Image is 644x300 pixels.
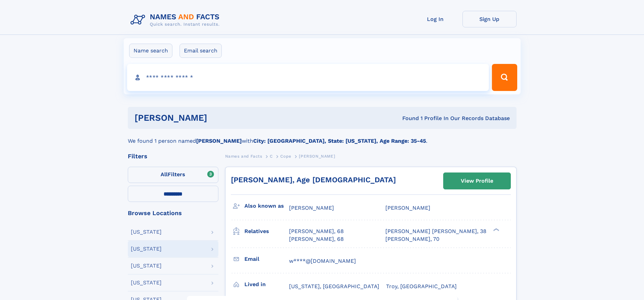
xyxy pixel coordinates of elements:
span: [PERSON_NAME] [299,154,335,159]
label: Filters [128,167,218,183]
label: Name search [129,44,172,58]
button: Search Button [492,64,517,91]
div: [US_STATE] [131,263,162,269]
span: [PERSON_NAME] [289,205,334,211]
div: Found 1 Profile In Our Records Database [305,115,510,122]
b: City: [GEOGRAPHIC_DATA], State: [US_STATE], Age Range: 35-45 [253,138,426,144]
div: We found 1 person named with . [128,129,517,145]
span: C [270,154,273,159]
div: View Profile [461,173,493,189]
h1: [PERSON_NAME] [135,114,305,122]
div: [US_STATE] [131,280,162,285]
div: ❯ [492,228,500,232]
div: [US_STATE] [131,229,162,235]
img: Logo Names and Facts [128,11,225,29]
a: Log In [408,11,462,27]
h3: Lived in [244,279,289,290]
a: [PERSON_NAME], 68 [289,235,344,243]
span: [US_STATE], [GEOGRAPHIC_DATA] [289,283,379,290]
span: All [161,171,168,178]
a: Sign Up [462,11,517,27]
a: Cope [280,152,291,160]
a: Names and Facts [225,152,262,160]
a: [PERSON_NAME] [PERSON_NAME], 38 [385,228,486,235]
div: [US_STATE] [131,246,162,252]
a: C [270,152,273,160]
a: [PERSON_NAME], 70 [385,235,439,243]
a: View Profile [444,173,510,189]
input: search input [127,64,489,91]
b: [PERSON_NAME] [196,138,242,144]
h3: Relatives [244,226,289,237]
h3: Email [244,253,289,265]
span: Cope [280,154,291,159]
div: Filters [128,153,218,159]
a: [PERSON_NAME], 68 [289,228,344,235]
label: Email search [180,44,222,58]
a: [PERSON_NAME], Age [DEMOGRAPHIC_DATA] [231,176,396,184]
h3: Also known as [244,200,289,212]
span: Troy, [GEOGRAPHIC_DATA] [386,283,457,290]
div: Browse Locations [128,210,218,216]
span: [PERSON_NAME] [385,205,430,211]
